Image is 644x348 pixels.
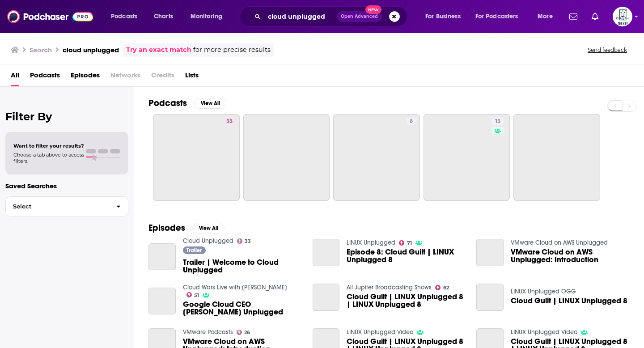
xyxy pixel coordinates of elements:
a: 13 [424,114,510,201]
span: Select [6,204,109,209]
button: open menu [531,9,564,24]
a: Trailer | Welcome to Cloud Unplugged [148,243,176,271]
button: open menu [419,9,472,24]
h3: Search [30,46,52,54]
a: Trailer | Welcome to Cloud Unplugged [183,259,302,274]
a: 8 [406,118,416,125]
button: open menu [184,9,234,24]
a: Cloud Guilt | LINUX Unplugged 8 [511,297,627,305]
span: 33 [245,239,251,243]
span: Monitoring [191,10,222,23]
a: Episodes [71,68,100,86]
button: View All [194,98,226,109]
span: New [365,5,381,14]
a: 13 [491,118,504,125]
span: For Business [425,10,461,23]
button: Select [5,196,128,216]
h2: Episodes [148,222,185,233]
span: Podcasts [111,10,137,23]
a: Google Cloud CEO Thomas Kurian Unplugged [183,301,302,316]
span: 13 [495,117,500,126]
a: Charts [148,9,178,24]
a: 26 [237,330,250,335]
h2: Podcasts [148,98,187,109]
a: 62 [435,285,449,290]
a: All [11,68,19,86]
span: 26 [244,331,250,335]
div: Search podcasts, credits, & more... [248,6,416,27]
h3: cloud unplugged [63,46,119,54]
a: LINUX Unplugged Video [347,328,413,336]
a: 33 [237,238,251,244]
img: User Profile [613,7,632,26]
button: Show profile menu [613,7,632,26]
a: Cloud Guilt | LINUX Unplugged 8 | LINUX Unplugged 8 [313,284,340,311]
a: LINUX Unplugged Video [511,328,577,336]
img: Podchaser - Follow, Share and Rate Podcasts [7,8,93,25]
button: Send feedback [585,46,630,54]
button: View All [192,223,225,233]
a: Show notifications dropdown [566,9,581,24]
span: Credits [151,68,174,86]
a: VMware Cloud on AWS Unplugged: Introduction [476,239,504,266]
a: PodcastsView All [148,98,226,109]
h2: Filter By [5,110,128,123]
a: LINUX Unplugged OGG [511,288,576,295]
a: Lists [185,68,199,86]
span: 8 [410,117,413,126]
span: More [538,10,553,23]
a: Episode 8: Cloud Guilt | LINUX Unplugged 8 [347,248,466,263]
a: Show notifications dropdown [588,9,602,24]
a: 33 [153,114,240,201]
a: Cloud Wars Live with Bob Evans [183,284,287,291]
span: Charts [154,10,173,23]
a: Cloud Guilt | LINUX Unplugged 8 | LINUX Unplugged 8 [347,293,466,308]
span: Choose a tab above to access filters. [13,152,84,164]
a: Podcasts [30,68,60,86]
a: EpisodesView All [148,222,225,233]
a: 51 [186,292,199,297]
a: Episode 8: Cloud Guilt | LINUX Unplugged 8 [313,239,340,266]
span: for more precise results [193,45,271,55]
a: Cloud Guilt | LINUX Unplugged 8 [476,284,504,311]
span: Want to filter your results? [13,143,84,149]
span: 71 [407,241,412,245]
a: 8 [333,114,420,201]
span: For Podcasters [475,10,518,23]
button: Open AdvancedNew [337,11,382,22]
a: Try an exact match [126,45,191,55]
a: Cloud Unplugged [183,237,233,245]
a: All Jupiter Broadcasting Shows [347,284,432,291]
a: 71 [399,240,412,246]
span: 51 [194,293,199,297]
p: Saved Searches [5,182,128,190]
a: VMware Cloud on AWS Unplugged: Introduction [511,248,630,263]
button: open menu [470,9,531,24]
a: 33 [223,118,236,125]
span: Open Advanced [341,14,378,19]
a: VMware Cloud on AWS Unplugged [511,239,608,246]
span: Logged in as TheKeyPR [613,7,632,26]
a: Google Cloud CEO Thomas Kurian Unplugged [148,288,176,315]
span: Google Cloud CEO [PERSON_NAME] Unplugged [183,301,302,316]
span: 62 [443,286,449,290]
span: 33 [226,117,233,126]
input: Search podcasts, credits, & more... [264,9,337,24]
span: Trailer [186,248,202,253]
a: VMware Podcasts [183,328,233,336]
a: LINUX Unplugged [347,239,395,246]
button: open menu [105,9,149,24]
span: Networks [110,68,140,86]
